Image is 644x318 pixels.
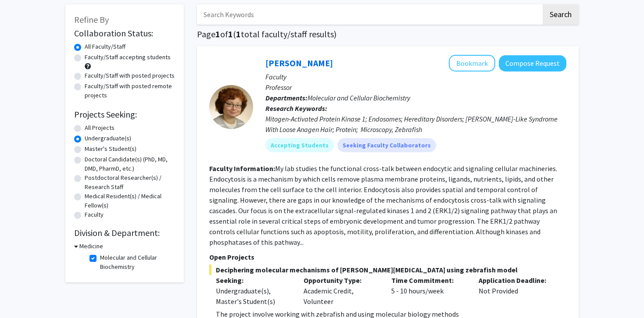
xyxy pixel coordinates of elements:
label: All Projects [85,123,114,132]
fg-read-more: My lab studies the functional cross-talk between endocytic and signaling cellular machineries. En... [209,164,557,247]
label: Faculty [85,210,104,219]
div: 5 - 10 hours/week [385,275,472,307]
span: Refine By [74,14,109,25]
label: Molecular and Cellular Biochemistry [100,253,173,272]
p: Time Commitment: [391,275,466,286]
a: [PERSON_NAME] [265,57,333,68]
div: Not Provided [472,275,560,307]
button: Compose Request to Emilia Galperin [499,55,566,71]
p: Faculty [265,71,566,82]
label: Master's Student(s) [85,144,136,154]
span: 1 [228,29,233,39]
p: Opportunity Type: [304,275,378,286]
h1: Page of ( total faculty/staff results) [197,29,579,39]
p: Professor [265,82,566,93]
label: Undergraduate(s) [85,134,131,143]
span: Molecular and Cellular Biochemistry [308,93,410,102]
h2: Division & Department: [74,228,175,238]
input: Search Keywords [197,4,541,25]
span: 1 [236,29,241,39]
b: Departments: [265,93,308,102]
h3: Medicine [79,242,103,251]
label: All Faculty/Staff [85,42,125,51]
iframe: Chat [7,279,37,311]
span: Deciphering molecular mechanisms of [PERSON_NAME][MEDICAL_DATA] using zebrafish model [209,264,566,275]
p: Application Deadline: [479,275,553,286]
button: Add Emilia Galperin to Bookmarks [449,55,495,71]
label: Faculty/Staff with posted projects [85,71,175,80]
mat-chip: Accepting Students [265,138,334,152]
div: Mitogen-Activated Protein Kinase 1; Endosomes; Hereditary Disorders; [PERSON_NAME]-Like Syndrome ... [265,114,566,135]
span: 1 [215,29,220,39]
button: Search [543,4,579,25]
div: Academic Credit, Volunteer [297,275,385,307]
mat-chip: Seeking Faculty Collaborators [337,138,436,152]
div: Undergraduate(s), Master's Student(s) [216,286,290,307]
p: Open Projects [209,252,566,262]
b: Faculty Information: [209,164,275,173]
b: Research Keywords: [265,104,327,113]
p: Seeking: [216,275,290,286]
label: Postdoctoral Researcher(s) / Research Staff [85,173,175,192]
h2: Collaboration Status: [74,28,175,39]
label: Medical Resident(s) / Medical Fellow(s) [85,192,175,210]
label: Faculty/Staff with posted remote projects [85,82,175,100]
h2: Projects Seeking: [74,109,175,120]
label: Faculty/Staff accepting students [85,53,171,62]
label: Doctoral Candidate(s) (PhD, MD, DMD, PharmD, etc.) [85,155,175,173]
